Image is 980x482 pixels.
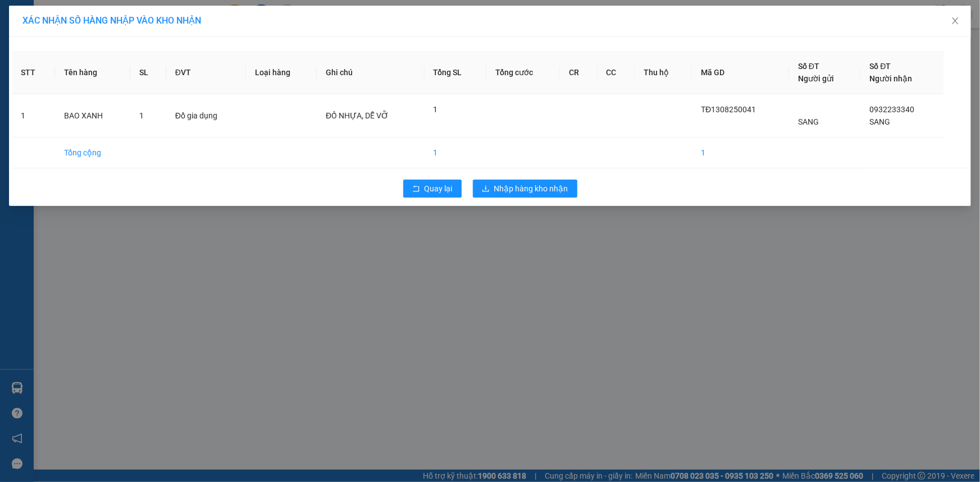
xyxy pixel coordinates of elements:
span: 0932233340 [870,105,915,114]
th: Ghi chú [317,51,424,94]
td: BAO XANH [55,94,130,137]
button: rollbackQuay lại [403,180,462,198]
th: ĐVT [166,51,246,94]
span: XÁC NHẬN SỐ HÀNG NHẬP VÀO KHO NHẬN [22,15,201,26]
td: 1 [425,137,486,168]
th: Mã GD [692,51,789,94]
th: SL [130,51,166,94]
button: downloadNhập hàng kho nhận [473,180,577,198]
th: Tổng cước [486,51,560,94]
td: Tổng cộng [55,137,130,168]
span: ĐỒ NHỰA, DỄ VỠ [326,111,389,120]
span: Nhập hàng kho nhận [494,182,568,195]
span: Quay lại [425,182,453,195]
span: Người nhận [870,74,913,83]
span: download [482,185,490,194]
span: close [951,16,960,25]
button: Close [940,6,971,37]
th: STT [12,51,55,94]
td: Đồ gia dụng [166,94,246,137]
th: Tổng SL [425,51,486,94]
th: Thu hộ [635,51,692,94]
span: 1 [139,111,144,120]
th: Tên hàng [55,51,130,94]
span: 1 [434,105,438,114]
td: 1 [692,137,789,168]
span: Số ĐT [870,62,891,71]
th: CC [598,51,635,94]
span: Số ĐT [798,62,819,71]
span: SANG [798,117,819,126]
span: SANG [870,117,891,126]
span: rollback [412,185,420,194]
td: 1 [12,94,55,137]
span: Người gửi [798,74,834,83]
span: TĐ1308250041 [701,105,756,114]
th: CR [560,51,597,94]
th: Loại hàng [246,51,317,94]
